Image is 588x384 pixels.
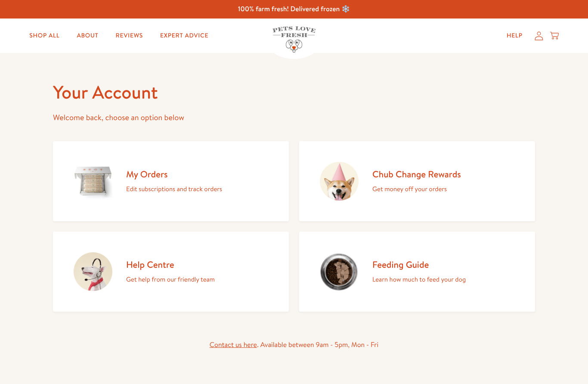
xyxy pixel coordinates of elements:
h2: Help Centre [126,259,215,270]
a: My Orders Edit subscriptions and track orders [53,141,289,221]
h1: Your Account [53,81,535,104]
p: Get help from our friendly team [126,274,215,285]
a: Shop All [22,27,66,44]
a: Help Centre Get help from our friendly team [53,232,289,312]
h2: Chub Change Rewards [372,168,461,180]
p: Learn how much to feed your dog [372,274,466,285]
div: . Available between 9am - 5pm, Mon - Fri [53,339,535,351]
a: Chub Change Rewards Get money off your orders [299,141,535,221]
p: Welcome back, choose an option below [53,111,535,124]
a: Feeding Guide Learn how much to feed your dog [299,232,535,312]
a: About [70,27,105,44]
h2: Feeding Guide [372,259,466,270]
a: Reviews [109,27,150,44]
img: Pets Love Fresh [272,26,316,53]
p: Edit subscriptions and track orders [126,183,222,195]
p: Get money off your orders [372,183,461,195]
h2: My Orders [126,168,222,180]
a: Expert Advice [153,27,215,44]
a: Help [500,27,529,44]
a: Contact us here [210,340,257,350]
